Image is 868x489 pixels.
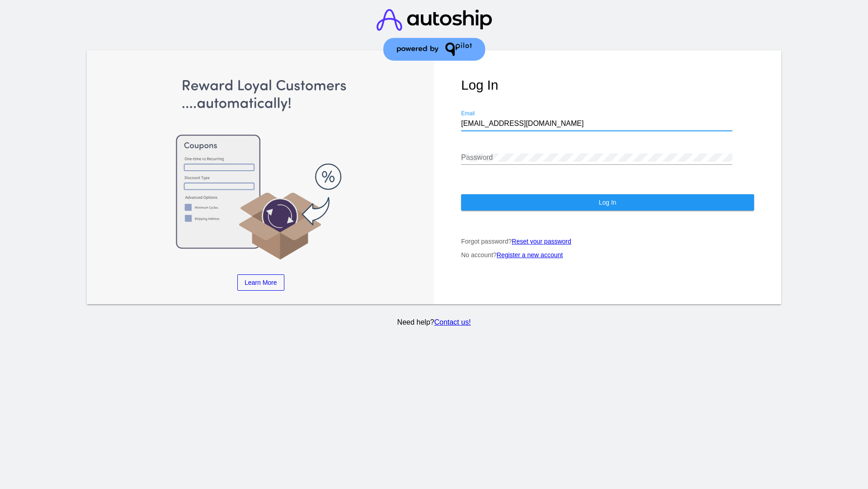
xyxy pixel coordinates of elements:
[114,77,407,261] img: Apply Coupons Automatically to Scheduled Orders with QPilot
[245,279,277,286] span: Learn More
[461,194,754,211] button: Log In
[434,318,471,326] a: Contact us!
[461,238,754,245] p: Forgot password?
[461,77,754,93] h1: Log In
[85,318,783,326] p: Need help?
[461,251,754,259] p: No account?
[237,274,284,291] a: Learn More
[599,199,616,206] span: Log In
[497,251,563,259] a: Register a new account
[461,120,732,128] input: Email
[512,238,571,245] a: Reset your password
